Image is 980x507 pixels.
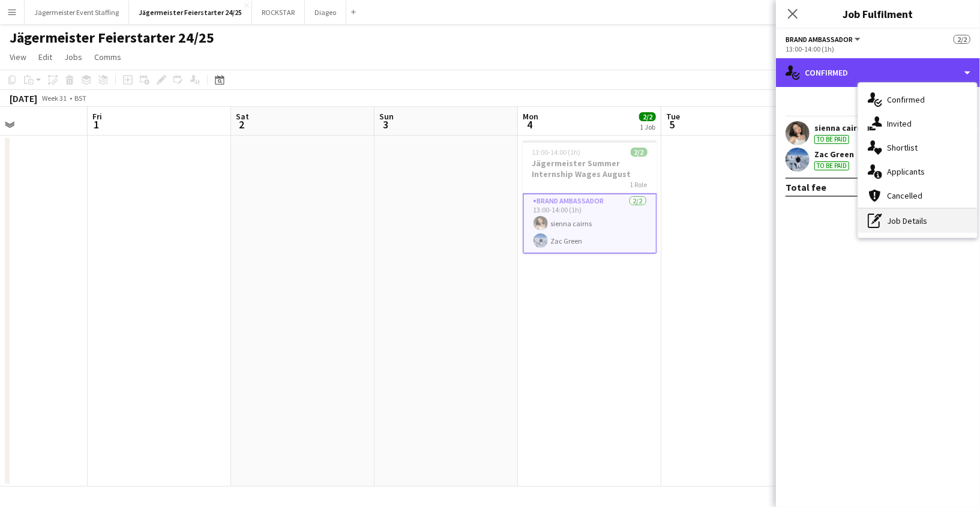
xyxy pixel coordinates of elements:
span: Tue [666,111,680,122]
span: 13:00-14:00 (1h) [532,148,581,157]
app-card-role: Brand Ambassador2/213:00-14:00 (1h)sienna cairnsZac Green [523,193,657,254]
button: Brand Ambassador [786,35,862,44]
div: Confirmed [776,58,980,87]
div: BST [74,94,86,103]
button: Jägermeister Feierstarter 24/25 [129,1,252,24]
h3: Jägermeister Summer Internship Wages August [523,158,657,179]
span: Sat [236,111,249,122]
div: Invited [858,112,977,136]
div: To be paid [814,161,849,170]
a: View [5,49,31,65]
h3: Job Fulfilment [776,6,980,22]
span: Mon [523,111,538,122]
h1: Jägermeister Feierstarter 24/25 [10,29,214,47]
div: sienna cairns [814,122,866,133]
div: [DATE] [10,92,37,104]
span: Sun [379,111,394,122]
a: Comms [89,49,126,65]
span: Week 31 [40,94,70,103]
div: To be paid [814,135,849,144]
span: Brand Ambassador [786,35,853,44]
a: Edit [34,49,57,65]
div: Cancelled [858,184,977,208]
div: Total fee [786,181,826,193]
app-job-card: 13:00-14:00 (1h)2/2Jägermeister Summer Internship Wages August1 RoleBrand Ambassador2/213:00-14:0... [523,140,657,254]
span: 2/2 [954,35,970,44]
span: 2/2 [631,148,648,157]
span: Edit [38,52,52,62]
button: Diageo [305,1,346,24]
span: Comms [94,52,121,62]
a: Jobs [59,49,87,65]
div: Job Details [858,209,977,233]
span: 4 [521,118,538,131]
span: 1 Role [630,180,648,189]
span: 2 [234,118,249,131]
div: Confirmed [858,88,977,112]
span: Jobs [64,52,82,62]
div: 1 Job [640,122,655,131]
div: Applicants [858,160,977,184]
button: ROCKSTAR [252,1,305,24]
span: 2/2 [639,112,656,121]
span: View [10,52,26,62]
button: Jägermeister Event Staffing [25,1,129,24]
div: Zac Green [814,149,854,160]
span: Fri [92,111,102,122]
span: 1 [91,118,102,131]
span: 5 [664,118,680,131]
div: Shortlist [858,136,977,160]
div: 13:00-14:00 (1h) [786,44,970,53]
span: 3 [377,118,394,131]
